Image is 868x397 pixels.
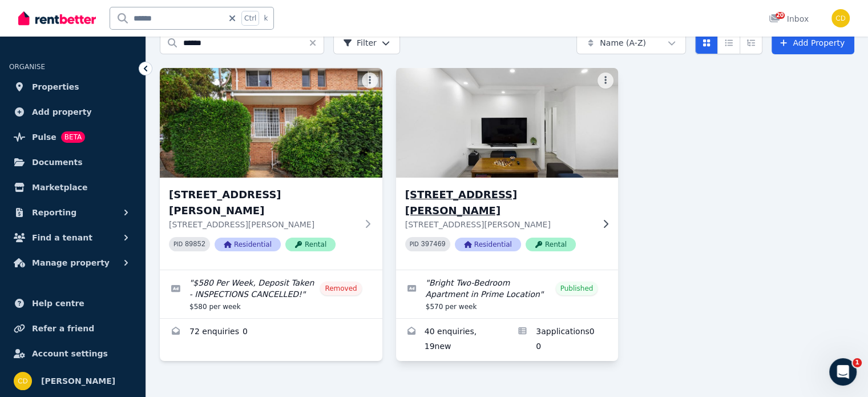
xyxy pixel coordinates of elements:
[600,37,646,49] span: Name (A-Z)
[32,181,87,194] span: Marketplace
[829,358,857,386] iframe: Intercom live chat
[169,187,357,219] h3: [STREET_ADDRESS][PERSON_NAME]
[410,241,419,247] small: PID
[396,270,619,318] a: Edit listing: Bright Two-Bedroom Apartment in Prime Location
[32,105,92,119] span: Add property
[9,126,136,149] a: PulseBETA
[160,319,382,346] a: Enquiries for 1/45A Weston Street, Harris Park
[405,219,594,230] p: [STREET_ADDRESS][PERSON_NAME]
[32,130,56,144] span: Pulse
[9,317,136,340] a: Refer a friend
[396,68,619,270] a: 10/52 Weston St, Harris Park[STREET_ADDRESS][PERSON_NAME][STREET_ADDRESS][PERSON_NAME]PID 397469R...
[308,31,324,54] button: Clear search
[9,292,136,315] a: Help centre
[9,342,136,365] a: Account settings
[18,10,96,27] img: RentBetter
[285,238,336,251] span: Rental
[421,240,446,248] code: 397469
[740,31,762,54] button: Expanded list view
[597,73,613,89] button: More options
[61,131,85,143] span: BETA
[853,358,862,367] span: 1
[32,80,79,94] span: Properties
[169,219,357,230] p: [STREET_ADDRESS][PERSON_NAME]
[769,13,809,25] div: Inbox
[362,73,378,89] button: More options
[9,75,136,98] a: Properties
[9,226,136,249] button: Find a tenant
[396,319,507,361] a: Enquiries for 10/52 Weston St, Harris Park
[32,155,83,169] span: Documents
[32,231,92,244] span: Find a tenant
[41,374,115,388] span: [PERSON_NAME]
[160,68,382,270] a: 1/45A Weston Street, Harris Park[STREET_ADDRESS][PERSON_NAME][STREET_ADDRESS][PERSON_NAME]PID 898...
[717,31,740,54] button: Compact list view
[32,347,108,360] span: Account settings
[9,101,136,123] a: Add property
[9,151,136,174] a: Documents
[772,31,854,54] a: Add Property
[32,296,84,310] span: Help centre
[185,240,205,248] code: 89852
[160,68,382,178] img: 1/45A Weston Street, Harris Park
[9,63,45,71] span: ORGANISE
[507,319,618,361] a: Applications for 10/52 Weston St, Harris Park
[390,65,624,181] img: 10/52 Weston St, Harris Park
[32,322,94,335] span: Refer a friend
[173,241,183,247] small: PID
[160,270,382,318] a: Edit listing: $580 Per Week, Deposit Taken - INSPECTIONS CANCELLED!
[405,187,594,219] h3: [STREET_ADDRESS][PERSON_NAME]
[9,176,136,199] a: Marketplace
[576,31,686,54] button: Name (A-Z)
[32,256,110,270] span: Manage property
[9,201,136,224] button: Reporting
[241,11,259,26] span: Ctrl
[343,37,377,49] span: Filter
[695,31,718,54] button: Card view
[333,31,400,54] button: Filter
[831,9,850,27] img: Chris Dimitropoulos
[455,238,521,251] span: Residential
[776,12,785,19] span: 20
[215,238,281,251] span: Residential
[526,238,576,251] span: Rental
[9,251,136,274] button: Manage property
[695,31,762,54] div: View options
[14,372,32,390] img: Chris Dimitropoulos
[32,206,76,219] span: Reporting
[264,14,268,23] span: k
